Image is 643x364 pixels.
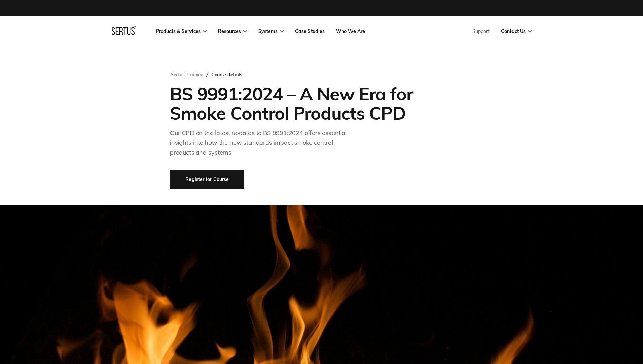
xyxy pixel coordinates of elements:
[609,331,643,364] iframe: Chat Widget
[170,128,356,157] div: Our CPD on the latest updates to BS 9991:2024 offers essential insights into how the new standard...
[170,72,204,78] a: Sertus Training
[336,28,365,34] a: Who We Are
[258,28,284,34] a: Systems
[218,28,247,34] a: Resources
[156,28,207,34] a: Products & Services
[170,170,244,189] a: Register for Course
[295,28,325,34] a: Case Studies
[170,84,429,123] h1: BS 9991:2024 – A New Era for Smoke Control Products CPD
[472,28,490,34] a: Support
[501,28,532,34] a: Contact Us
